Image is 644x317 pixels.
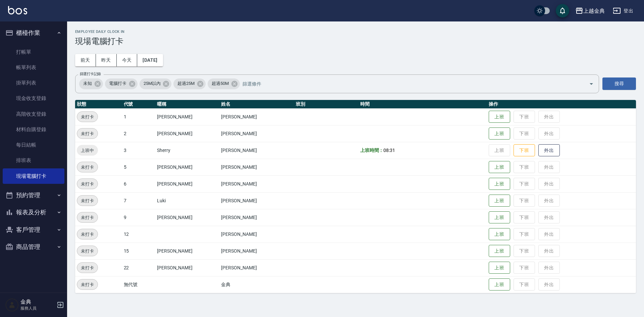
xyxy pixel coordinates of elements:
td: 金典 [219,276,294,293]
label: 篩選打卡記錄 [80,71,101,76]
span: 超過25M [173,80,199,87]
a: 材料自購登錄 [3,122,64,137]
button: 上班 [489,211,510,224]
span: 未打卡 [77,130,98,137]
td: 7 [122,192,155,209]
img: Person [5,298,19,312]
span: 未打卡 [77,231,98,238]
td: [PERSON_NAME] [155,159,220,175]
button: 上班 [489,178,510,190]
a: 排班表 [3,153,64,168]
button: save [556,4,569,17]
th: 操作 [487,100,636,109]
button: 上越金典 [573,4,607,18]
td: 9 [122,209,155,226]
button: 上班 [489,262,510,274]
span: 未打卡 [77,214,98,221]
td: [PERSON_NAME] [155,175,220,192]
td: [PERSON_NAME] [219,159,294,175]
div: 超過50M [208,78,240,89]
td: 15 [122,243,155,259]
td: 5 [122,159,155,175]
td: 無代號 [122,276,155,293]
a: 打帳單 [3,44,64,60]
button: 預約管理 [3,187,64,204]
input: 篩選條件 [241,78,577,90]
td: [PERSON_NAME] [219,125,294,142]
td: [PERSON_NAME] [219,209,294,226]
button: 昨天 [96,54,117,66]
button: 客戶管理 [3,221,64,239]
td: [PERSON_NAME] [219,142,294,159]
span: 未知 [79,80,96,87]
td: [PERSON_NAME] [219,226,294,243]
p: 服務人員 [20,305,55,311]
th: 姓名 [219,100,294,109]
img: Logo [8,6,27,14]
a: 每日結帳 [3,137,64,153]
a: 高階收支登錄 [3,106,64,122]
button: 登出 [610,5,636,17]
th: 時間 [359,100,487,109]
a: 現場電腦打卡 [3,168,64,184]
button: 商品管理 [3,238,64,256]
button: 上班 [489,161,510,173]
td: 12 [122,226,155,243]
span: 未打卡 [77,164,98,171]
span: 電腦打卡 [105,80,130,87]
span: 上班中 [77,147,98,154]
button: 上班 [489,228,510,241]
td: 1 [122,108,155,125]
div: 超過25M [173,78,206,89]
button: 上班 [489,111,510,123]
th: 代號 [122,100,155,109]
td: 3 [122,142,155,159]
button: [DATE] [137,54,163,66]
th: 班別 [294,100,359,109]
td: [PERSON_NAME] [155,125,220,142]
td: [PERSON_NAME] [155,259,220,276]
a: 掛單列表 [3,75,64,91]
th: 暱稱 [155,100,220,109]
div: 上越金典 [583,7,605,15]
span: 超過50M [208,80,233,87]
a: 現金收支登錄 [3,91,64,106]
td: [PERSON_NAME] [155,108,220,125]
button: 今天 [117,54,138,66]
button: 報表及分析 [3,204,64,221]
td: [PERSON_NAME] [219,259,294,276]
span: 25M以內 [140,80,165,87]
td: Sherry [155,142,220,159]
span: 未打卡 [77,281,98,288]
td: 2 [122,125,155,142]
td: Luki [155,192,220,209]
div: 電腦打卡 [105,78,138,89]
h3: 現場電腦打卡 [75,37,636,46]
a: 帳單列表 [3,60,64,75]
td: [PERSON_NAME] [219,175,294,192]
div: 未知 [79,78,103,89]
span: 未打卡 [77,264,98,271]
button: 上班 [489,127,510,140]
h5: 金典 [20,299,55,305]
span: 未打卡 [77,248,98,255]
span: 08:31 [383,148,395,153]
td: [PERSON_NAME] [219,243,294,259]
td: [PERSON_NAME] [219,192,294,209]
button: Open [586,78,597,89]
td: [PERSON_NAME] [155,209,220,226]
th: 狀態 [75,100,122,109]
td: 6 [122,175,155,192]
button: 櫃檯作業 [3,24,64,42]
button: 前天 [75,54,96,66]
div: 25M以內 [140,78,172,89]
span: 未打卡 [77,197,98,204]
span: 未打卡 [77,113,98,120]
h2: Employee Daily Clock In [75,30,636,34]
button: 外出 [538,144,560,157]
button: 搜尋 [602,77,636,90]
td: [PERSON_NAME] [155,243,220,259]
button: 上班 [489,278,510,291]
span: 未打卡 [77,180,98,188]
button: 上班 [489,195,510,207]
